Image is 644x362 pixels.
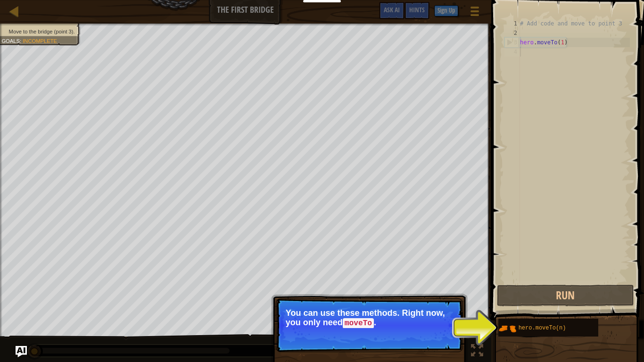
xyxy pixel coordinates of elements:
span: Move to the bridge (point 3). [9,28,75,34]
div: 1 [504,19,520,28]
p: You can use these methods. Right now, you only need . [286,308,453,328]
button: Show game menu [463,2,487,24]
span: Goals [1,38,20,44]
div: 2 [504,28,520,38]
button: Ask AI [16,346,27,357]
button: Ask AI [379,2,405,19]
div: 3 [505,38,520,47]
li: Move to the bridge (point 3). [1,28,74,35]
span: Ask AI [384,5,400,14]
button: Sign Up [434,5,458,16]
div: 4 [504,47,520,57]
img: portrait.png [498,320,516,337]
span: Hints [409,5,425,14]
code: moveTo [343,318,374,329]
span: : [20,38,23,44]
span: hero.moveTo(n) [519,325,566,331]
button: Run [497,285,634,306]
span: Incomplete [23,38,57,44]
